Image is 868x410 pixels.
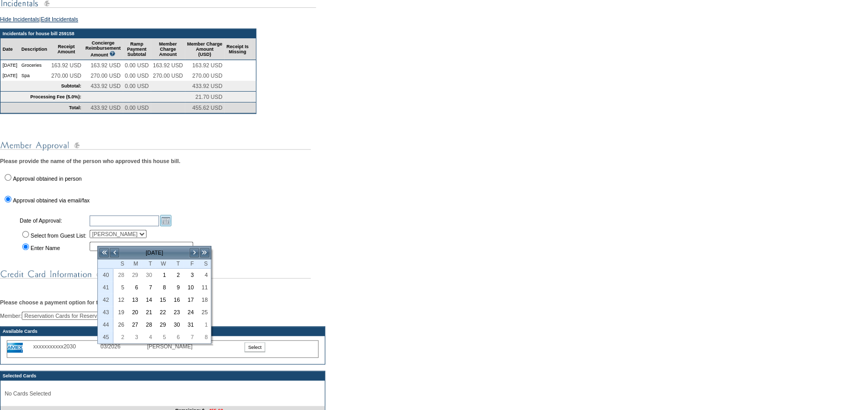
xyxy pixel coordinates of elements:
td: Incidentals for house bill 259158 [1,29,256,38]
span: 270.00 USD [91,72,121,79]
label: Approval obtained in person [13,175,82,182]
td: Selected Cards [1,371,325,380]
td: Saturday, October 25, 2025 [197,306,211,318]
span: 0.00 USD [125,72,149,79]
a: 15 [156,294,169,305]
a: 24 [183,306,196,318]
a: 3 [183,269,196,281]
td: Concierge Reimbursement Amount [83,38,123,60]
a: 7 [142,282,155,293]
span: 0.00 USD [125,83,149,89]
td: Saturday, November 01, 2025 [197,318,211,331]
td: Date [1,38,19,60]
td: Wednesday, October 22, 2025 [155,306,169,318]
label: Enter Name [31,245,60,251]
a: 22 [156,306,169,318]
td: Member Charge Amount (USD) [185,38,224,60]
td: Wednesday, October 01, 2025 [155,269,169,281]
a: < [109,247,120,258]
td: Sunday, October 26, 2025 [113,318,127,331]
a: 8 [197,331,210,343]
td: Sunday, October 05, 2025 [113,281,127,294]
a: 6 [128,282,141,293]
a: 3 [128,331,141,343]
a: 4 [197,269,210,281]
a: 30 [142,269,155,281]
a: 16 [169,294,182,305]
span: 163.92 USD [91,62,121,68]
a: 26 [114,319,127,330]
td: Saturday, October 18, 2025 [197,294,211,306]
td: Wednesday, October 08, 2025 [155,281,169,294]
th: Sunday [113,259,127,269]
td: Thursday, November 06, 2025 [169,331,183,343]
td: Processing Fee (5.0%): [1,92,83,102]
span: 455.62 USD [192,105,222,111]
a: 28 [142,319,155,330]
td: Tuesday, October 07, 2025 [141,281,155,294]
td: Member Charge Amount [151,38,185,60]
a: 25 [197,306,210,318]
span: 433.92 USD [91,105,121,111]
th: 43 [98,306,113,318]
td: Thursday, October 23, 2025 [169,306,183,318]
span: 433.92 USD [91,83,121,89]
label: Approval obtained via email/fax [13,197,90,203]
span: 270.00 USD [153,72,183,79]
a: 4 [142,331,155,343]
td: Wednesday, November 05, 2025 [155,331,169,343]
td: Thursday, October 30, 2025 [169,318,183,331]
a: 2 [169,269,182,281]
th: Tuesday [141,259,155,269]
div: xxxxxxxxxxx2030 [33,343,100,349]
span: 270.00 USD [51,72,81,79]
a: 5 [156,331,169,343]
a: 7 [183,331,196,343]
a: 29 [128,269,141,281]
td: Thursday, October 02, 2025 [169,269,183,281]
span: 433.92 USD [192,83,222,89]
a: 30 [169,319,182,330]
th: Friday [183,259,197,269]
a: >> [199,247,210,258]
td: Friday, November 07, 2025 [183,331,197,343]
th: 45 [98,331,113,343]
td: Monday, October 06, 2025 [127,281,141,294]
td: Friday, October 03, 2025 [183,269,197,281]
th: Monday [127,259,141,269]
a: 31 [183,319,196,330]
span: 163.92 USD [51,62,81,68]
a: 29 [156,319,169,330]
div: 03/2026 [100,343,147,349]
p: No Cards Selected [5,390,321,397]
td: Friday, October 10, 2025 [183,281,197,294]
td: Sunday, November 02, 2025 [113,331,127,343]
th: 42 [98,294,113,306]
span: 21.70 USD [195,94,222,100]
td: Sunday, October 12, 2025 [113,294,127,306]
span: 163.92 USD [192,62,222,68]
a: > [189,247,199,258]
a: Edit Incidentals [41,16,78,22]
th: Saturday [197,259,211,269]
th: Wednesday [155,259,169,269]
input: Select [244,342,265,352]
td: Ramp Payment Subtotal [123,38,151,60]
td: Groceries [19,60,49,70]
td: Monday, September 29, 2025 [127,269,141,281]
span: 0.00 USD [125,62,149,68]
th: 41 [98,281,113,294]
td: Saturday, November 08, 2025 [197,331,211,343]
span: 0.00 USD [125,105,149,111]
a: 13 [128,294,141,305]
td: Tuesday, October 14, 2025 [141,294,155,306]
td: Monday, October 20, 2025 [127,306,141,318]
td: Sunday, October 19, 2025 [113,306,127,318]
td: Tuesday, September 30, 2025 [141,269,155,281]
td: Description [19,38,49,60]
span: 270.00 USD [192,72,222,79]
a: 8 [156,282,169,293]
th: 44 [98,318,113,331]
div: [PERSON_NAME] [147,343,199,349]
a: Open the calendar popup. [160,215,171,226]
